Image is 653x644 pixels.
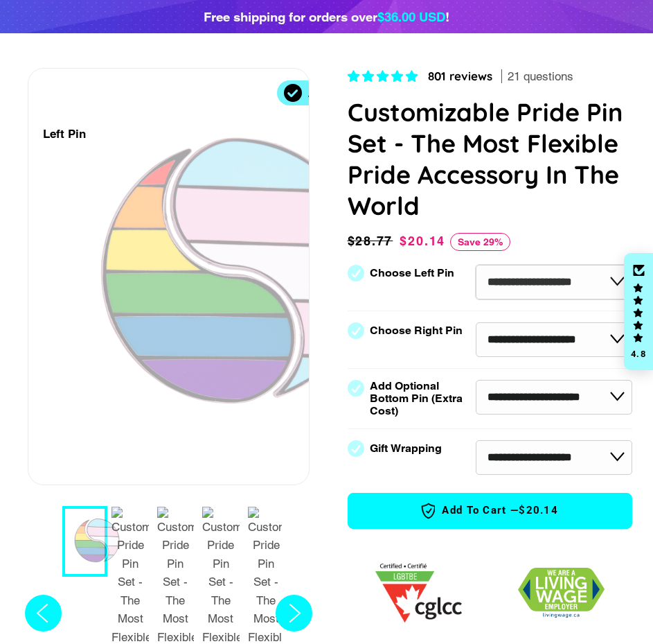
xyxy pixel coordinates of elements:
label: Add Optional Bottom Pin (Extra Cost) [370,380,476,417]
div: Free shipping for orders over ! [204,7,449,26]
span: Add to Cart — [369,502,611,520]
span: $20.14 [519,503,558,518]
img: 1706832627.png [518,568,605,618]
img: 1705457225.png [375,564,462,623]
span: $36.00 USD [377,9,445,24]
button: 1 / 7 [62,506,107,577]
label: Gift Wrapping [370,442,442,455]
span: $20.14 [400,234,445,248]
span: 21 questions [508,69,573,85]
label: Choose Left Pin [370,267,454,279]
span: Save 29% [450,233,510,251]
button: Add to Cart —$20.14 [348,493,633,529]
label: Choose Right Pin [370,324,463,337]
div: 1 / 7 [28,69,309,485]
span: $28.77 [348,232,397,251]
span: 4.83 stars [348,69,421,83]
div: Click to open Judge.me floating reviews tab [624,253,653,371]
span: 801 reviews [428,69,492,83]
div: 4.8 [630,349,647,358]
h1: Customizable Pride Pin Set - The Most Flexible Pride Accessory In The World [348,96,633,221]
